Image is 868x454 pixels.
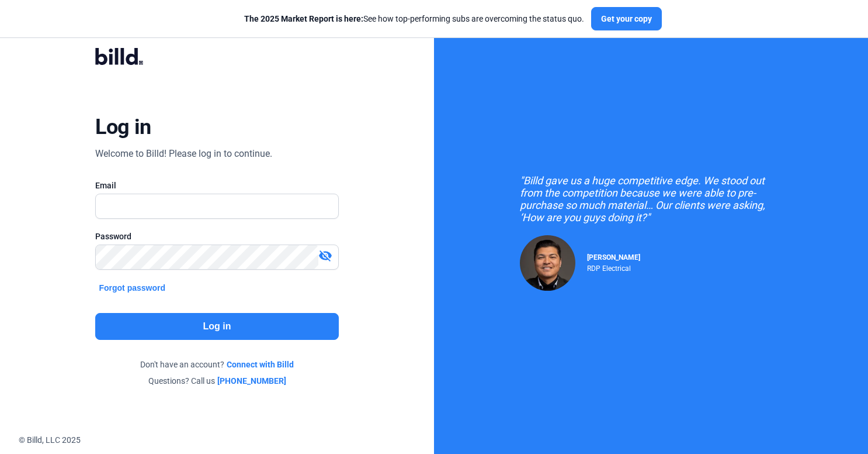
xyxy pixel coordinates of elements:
[591,7,662,30] button: Get your copy
[95,375,338,387] div: Questions? Call us
[95,114,151,140] div: Log in
[95,147,272,161] div: Welcome to Billd! Please log in to continue.
[587,253,640,262] span: [PERSON_NAME]
[227,359,294,370] a: Connect with Billd
[244,14,363,23] span: The 2025 Market Report is here:
[587,262,640,273] div: RDP Electrical
[244,13,584,25] div: See how top-performing subs are overcoming the status quo.
[95,359,338,370] div: Don't have an account?
[520,174,783,223] div: "Billd gave us a huge competitive edge. We stood out from the competition because we were able to...
[95,180,338,191] div: Email
[520,235,575,291] img: Raul Pacheco
[95,281,169,294] button: Forgot password
[95,231,338,242] div: Password
[95,313,338,340] button: Log in
[217,375,286,387] a: [PHONE_NUMBER]
[318,249,332,263] mat-icon: visibility_off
